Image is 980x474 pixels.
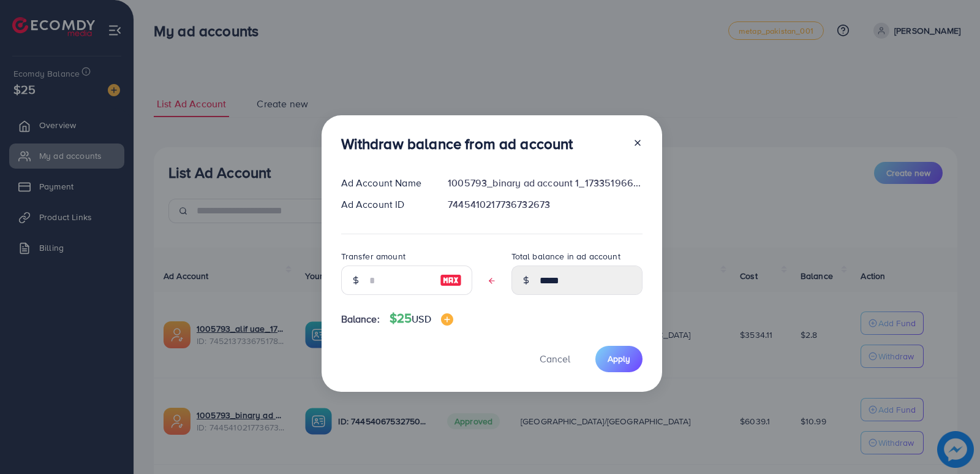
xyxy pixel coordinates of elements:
label: Total balance in ad account [511,250,620,262]
img: image [441,313,453,326]
label: Transfer amount [341,250,405,262]
h3: Withdraw balance from ad account [341,135,573,153]
img: image [440,273,462,288]
span: USD [412,312,431,326]
div: Ad Account ID [331,197,439,212]
h4: $25 [390,311,453,326]
button: Cancel [524,346,586,372]
div: 7445410217736732673 [438,197,652,212]
div: 1005793_binary ad account 1_1733519668386 [438,176,652,190]
span: Cancel [540,352,570,365]
span: Balance: [341,312,380,326]
span: Apply [608,353,630,365]
div: Ad Account Name [331,176,439,190]
button: Apply [595,346,643,372]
